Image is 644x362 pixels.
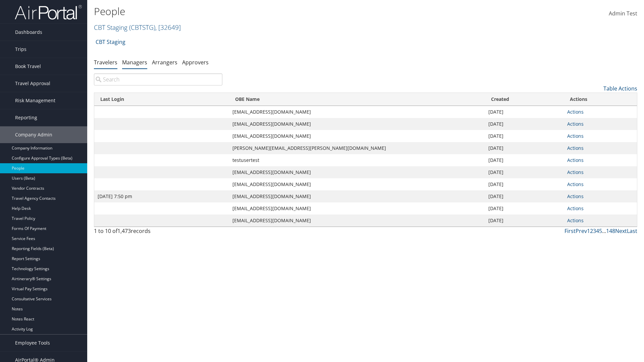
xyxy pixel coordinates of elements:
span: Dashboards [15,24,42,41]
a: 148 [606,227,615,235]
a: Travelers [94,59,117,66]
a: Actions [567,181,584,187]
td: [DATE] [485,118,564,130]
a: Actions [567,217,584,224]
td: [EMAIL_ADDRESS][DOMAIN_NAME] [229,130,485,142]
span: Book Travel [15,58,41,75]
a: 4 [596,227,599,235]
span: Company Admin [15,126,52,143]
span: Trips [15,41,26,58]
a: 5 [599,227,602,235]
a: CBT Staging [96,35,125,49]
a: Actions [567,193,584,199]
a: Actions [567,109,584,115]
a: 2 [590,227,593,235]
span: Employee Tools [15,335,50,351]
a: Next [615,227,627,235]
a: CBT Staging [94,23,181,32]
a: First [565,227,576,235]
a: Admin Test [609,3,637,24]
a: Prev [576,227,587,235]
td: [DATE] [485,142,564,154]
td: testusertest [229,154,485,166]
span: … [602,227,606,235]
td: [DATE] [485,190,564,202]
span: 1,473 [117,227,131,235]
td: [DATE] [485,166,564,178]
img: airportal-logo.png [15,4,82,20]
td: [DATE] 7:50 pm [94,190,229,202]
span: , [ 32649 ] [155,23,181,32]
td: [EMAIL_ADDRESS][DOMAIN_NAME] [229,118,485,130]
td: [DATE] [485,202,564,215]
td: [EMAIL_ADDRESS][DOMAIN_NAME] [229,190,485,202]
h1: People [94,4,456,18]
td: [DATE] [485,154,564,166]
a: Actions [567,169,584,175]
input: Search [94,73,222,85]
a: Actions [567,157,584,163]
span: ( CBTSTG ) [129,23,155,32]
th: Created: activate to sort column ascending [485,93,564,106]
td: [DATE] [485,215,564,227]
a: Actions [567,121,584,127]
a: Actions [567,145,584,151]
td: [DATE] [485,130,564,142]
a: Actions [567,133,584,139]
a: Last [627,227,637,235]
a: 3 [593,227,596,235]
span: Travel Approval [15,75,50,92]
td: [DATE] [485,178,564,190]
span: Risk Management [15,92,55,109]
th: Last Login: activate to sort column ascending [94,93,229,106]
th: OBE Name: activate to sort column ascending [229,93,485,106]
a: Arrangers [152,59,177,66]
a: Approvers [182,59,209,66]
a: 1 [587,227,590,235]
span: Admin Test [609,10,637,17]
td: [EMAIL_ADDRESS][DOMAIN_NAME] [229,215,485,227]
a: Table Actions [603,85,637,92]
td: [PERSON_NAME][EMAIL_ADDRESS][PERSON_NAME][DOMAIN_NAME] [229,142,485,154]
a: Actions [567,205,584,212]
a: Managers [122,59,147,66]
th: Actions [564,93,637,106]
td: [EMAIL_ADDRESS][DOMAIN_NAME] [229,166,485,178]
div: 1 to 10 of records [94,227,222,238]
td: [DATE] [485,106,564,118]
td: [EMAIL_ADDRESS][DOMAIN_NAME] [229,202,485,215]
span: Reporting [15,109,37,126]
td: [EMAIL_ADDRESS][DOMAIN_NAME] [229,178,485,190]
td: [EMAIL_ADDRESS][DOMAIN_NAME] [229,106,485,118]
